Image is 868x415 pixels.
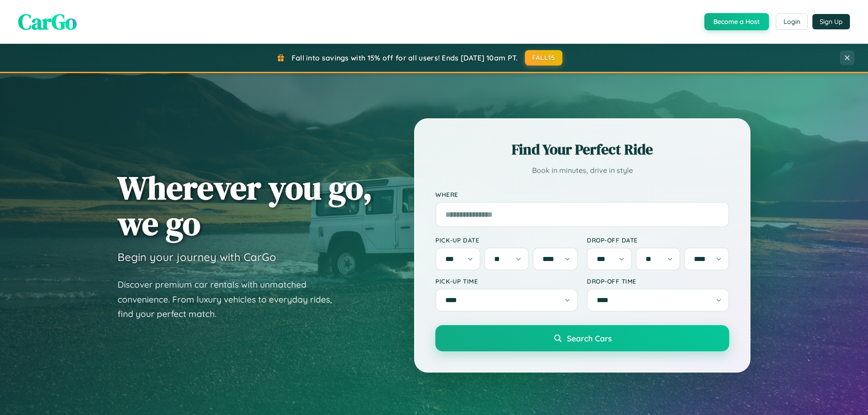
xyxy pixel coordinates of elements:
h3: Begin your journey with CarGo [118,250,276,264]
button: FALL15 [525,50,563,65]
p: Discover premium car rentals with unmatched convenience. From luxury vehicles to everyday rides, ... [118,277,344,322]
p: Book in minutes, drive in style [435,164,729,177]
span: CarGo [18,7,77,37]
label: Drop-off Date [587,236,729,244]
span: Fall into savings with 15% off for all users! Ends [DATE] 10am PT. [292,53,518,62]
label: Drop-off Time [587,277,729,285]
label: Where [435,191,729,198]
label: Pick-up Date [435,236,578,244]
h1: Wherever you go, we go [118,170,373,241]
button: Sign Up [812,14,850,29]
button: Login [776,14,808,30]
button: Become a Host [704,13,769,30]
h2: Find Your Perfect Ride [435,140,729,159]
button: Search Cars [435,325,729,351]
span: Search Cars [567,333,612,343]
label: Pick-up Time [435,277,578,285]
